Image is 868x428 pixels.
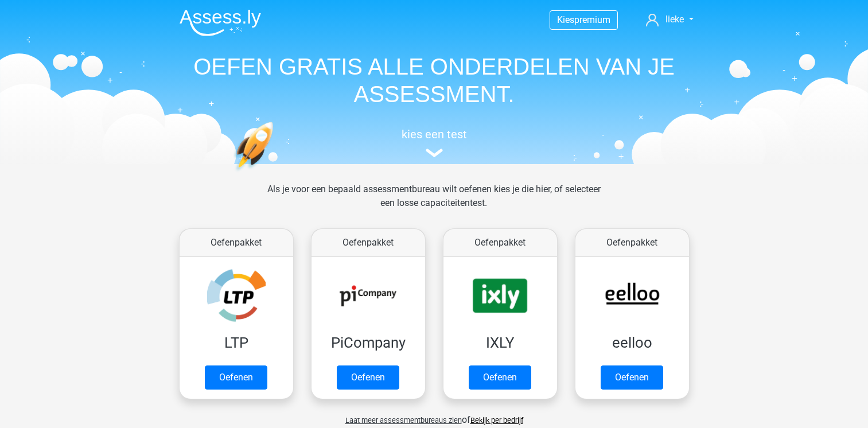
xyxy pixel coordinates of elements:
[233,122,318,225] img: oefenen
[337,365,399,390] a: Oefenen
[470,416,523,425] a: Bekijk per bedrijf
[601,365,663,390] a: Oefenen
[258,182,610,224] div: Als je voor een bepaald assessmentbureau wilt oefenen kies je die hier, of selecteer een losse ca...
[170,127,698,158] a: kies een test
[469,365,531,390] a: Oefenen
[170,53,698,108] h1: OEFEN GRATIS ALLE ONDERDELEN VAN JE ASSESSMENT.
[641,13,698,26] a: lieke
[550,12,617,28] a: Kiespremium
[345,416,462,425] span: Laat meer assessmentbureaus zien
[180,9,261,36] img: Assessly
[170,127,698,141] h5: kies een test
[170,404,698,427] div: of
[205,365,267,390] a: Oefenen
[426,149,443,157] img: assessment
[557,14,574,25] span: Kies
[574,14,610,25] span: premium
[665,14,684,25] span: lieke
